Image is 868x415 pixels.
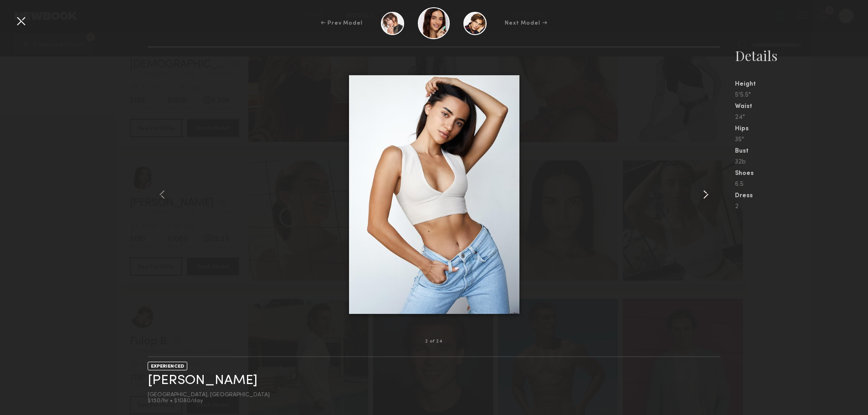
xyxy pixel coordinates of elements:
[735,193,868,199] div: Dress
[148,392,270,398] div: [GEOGRAPHIC_DATA], [GEOGRAPHIC_DATA]
[735,170,868,177] div: Shoes
[735,204,868,210] div: 2
[735,148,868,154] div: Bust
[735,126,868,132] div: Hips
[148,374,257,388] a: [PERSON_NAME]
[735,92,868,98] div: 5'5.5"
[735,159,868,165] div: 32b
[735,81,868,87] div: Height
[505,19,547,27] div: Next Model →
[321,19,363,27] div: ← Prev Model
[425,339,442,344] div: 2 of 24
[735,137,868,143] div: 35"
[735,46,868,65] div: Details
[735,181,868,188] div: 6.5
[735,103,868,110] div: Waist
[148,398,270,404] div: $150/hr • $1080/day
[148,362,187,370] div: EXPERIENCED
[735,114,868,121] div: 24"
